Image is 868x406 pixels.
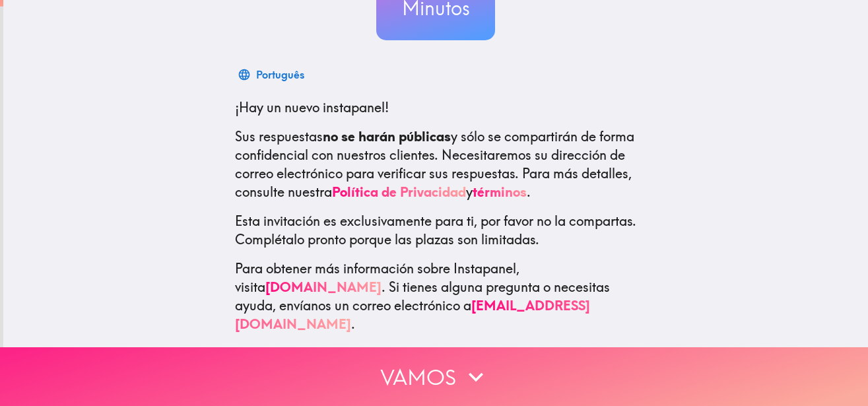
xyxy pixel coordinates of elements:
div: Português [256,65,304,84]
b: no se harán públicas [323,128,451,145]
p: Sus respuestas y sólo se compartirán de forma confidencial con nuestros clientes. Necesitaremos s... [235,127,636,201]
a: [DOMAIN_NAME] [265,279,382,295]
a: [EMAIL_ADDRESS][DOMAIN_NAME] [235,297,590,332]
span: ¡Hay un nuevo instapanel! [235,99,389,116]
p: Esta invitación es exclusivamente para ti, por favor no la compartas. Complétalo pronto porque la... [235,212,636,249]
a: términos [473,184,527,200]
a: Política de Privacidad [332,184,466,200]
p: Para obtener más información sobre Instapanel, visita . Si tienes alguna pregunta o necesitas ayu... [235,259,636,333]
button: Português [235,61,310,88]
